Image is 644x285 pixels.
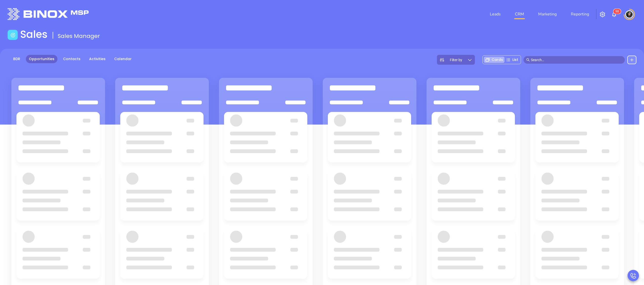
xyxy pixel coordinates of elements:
a: Opportunities [26,55,57,63]
span: List [512,57,518,62]
a: Reporting [569,9,591,19]
span: Cards [492,57,503,62]
sup: 98 [613,9,621,14]
a: Activities [86,55,109,63]
a: Calendar [111,55,135,63]
span: search [526,58,530,62]
img: iconNotification [611,11,617,17]
img: logo [8,8,89,20]
input: Search… [531,57,622,63]
a: Leads [488,9,503,19]
span: 9 [615,10,617,13]
img: user [625,10,633,18]
a: Marketing [536,9,559,19]
span: Filter by [450,58,462,62]
a: Contacts [60,55,84,63]
a: BDR [10,55,23,63]
span: Sales Manager [58,32,100,40]
a: CRM [513,9,526,19]
h1: Sales [20,28,48,40]
img: iconSetting [599,11,606,17]
span: 8 [617,10,619,13]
